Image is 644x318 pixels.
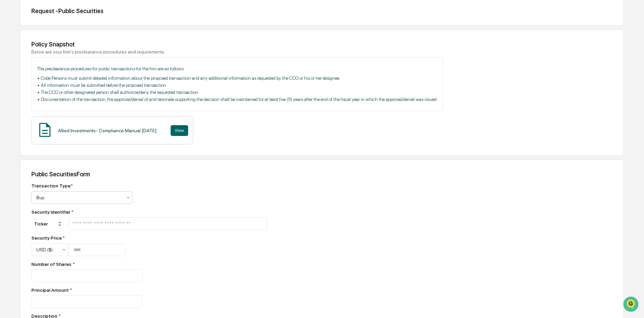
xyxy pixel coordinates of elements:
div: We're available if you need us! [23,58,85,64]
p: The preclearance procedures for public transactions for the firm are as follows: [37,65,438,72]
iframe: Open customer support [622,296,641,314]
span: Preclearance [13,85,43,92]
div: Security Price [31,235,126,241]
div: Request - Public Securities [31,7,613,14]
div: Below are your firm's preclearance procedures and requirements: [31,49,613,55]
div: 🗄️ [49,85,54,91]
p: • Code Persons must submit detailed information about the proposed transaction and any additional... [37,75,438,103]
span: Attestations [56,85,84,92]
a: 🔎Data Lookup [4,95,45,107]
img: 1746055101610-c473b297-6a78-478c-a979-82029cc54cd1 [7,51,19,64]
div: Public Securities Form [31,171,613,178]
div: Ticker [31,218,65,229]
div: Principal Amount [31,287,267,293]
button: Start new chat [115,54,123,62]
div: Start new chat [23,51,111,58]
p: How can we help? [7,14,123,25]
div: Allied Investments- Compliance Manual [DATE] [58,128,156,133]
div: 🖐️ [7,85,12,91]
img: Document Icon [36,121,53,138]
div: Transaction Type [31,183,73,188]
a: 🗄️Attestations [46,82,86,94]
button: View [171,125,188,136]
div: 🔎 [7,98,12,104]
a: Powered byPylon [48,114,82,119]
div: Security Identifier [31,209,267,215]
span: Data Lookup [13,98,42,104]
div: Policy Snapshot [31,41,613,48]
span: Pylon [67,114,82,119]
div: Number of Shares [31,261,267,267]
a: 🖐️Preclearance [4,82,46,94]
